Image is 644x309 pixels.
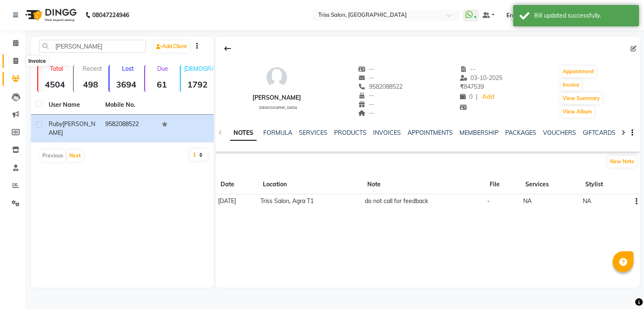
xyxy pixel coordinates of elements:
[485,175,520,194] th: File
[74,79,107,90] strong: 498
[561,93,602,104] button: View Summary
[42,65,71,72] p: Total
[520,175,580,194] th: Services
[534,11,633,20] div: Bill updated successfully.
[460,83,464,90] span: ₹
[460,74,503,82] span: 03-10-2025
[77,65,107,72] p: Recent
[230,126,257,141] a: NOTES
[358,92,374,99] span: --
[460,93,473,100] span: 0
[476,93,478,101] span: |
[259,106,297,110] span: [DEMOGRAPHIC_DATA]
[49,120,95,136] span: [PERSON_NAME]
[583,129,615,136] a: GIFTCARDS
[561,66,596,77] button: Appointment
[184,65,214,72] p: [DEMOGRAPHIC_DATA]
[362,194,485,209] td: do not call for feedback
[109,79,143,90] strong: 3694
[580,175,630,194] th: Stylist
[373,129,401,136] a: INVOICES
[258,175,362,194] th: Location
[460,129,499,136] a: MEMBERSHIP
[561,79,582,91] button: Invoice
[523,197,532,205] span: NA
[113,65,143,72] p: Lost
[299,129,327,136] a: SERVICES
[481,91,496,103] a: Add
[49,120,62,128] span: Ruby
[358,83,402,90] span: 9582088522
[100,115,157,142] td: 9582088522
[219,41,236,57] div: Back to Client
[252,93,301,102] div: [PERSON_NAME]
[44,95,100,115] th: User Name
[216,175,258,194] th: Date
[460,83,484,90] span: 847539
[181,79,214,90] strong: 1792
[67,150,83,162] button: Next
[218,197,236,205] span: [DATE]
[608,156,636,167] button: New Note
[145,79,178,90] strong: 61
[583,197,591,205] span: NA
[147,65,178,72] p: Due
[39,40,146,53] input: Search by Name/Mobile/Email/Code
[334,129,366,136] a: PRODUCTS
[100,95,157,115] th: Mobile No.
[358,74,374,82] span: --
[263,129,292,136] a: FORMULA
[21,3,79,27] img: logo
[543,129,576,136] a: VOUCHERS
[487,197,490,205] span: -
[264,65,289,90] img: avatar
[358,100,374,108] span: --
[154,41,189,52] a: Add Client
[408,129,453,136] a: APPOINTMENTS
[358,65,374,73] span: --
[258,194,362,209] td: Triss Salon, Agra T1
[505,129,536,136] a: PACKAGES
[92,3,129,27] b: 08047224946
[561,106,594,118] button: View Album
[38,79,71,90] strong: 4504
[26,56,48,66] div: Invoice
[362,175,485,194] th: Note
[460,65,476,73] span: --
[358,109,374,117] span: --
